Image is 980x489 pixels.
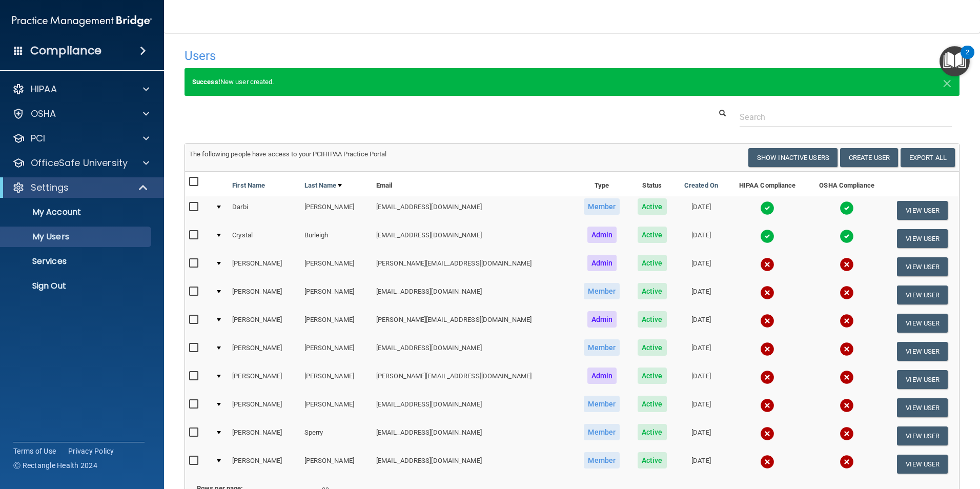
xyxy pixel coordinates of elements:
[675,196,727,225] td: [DATE]
[31,181,69,194] p: Settings
[897,257,948,276] button: View User
[300,225,372,253] td: Burleigh
[897,201,948,220] button: View User
[185,49,630,63] h4: Users
[575,172,629,196] th: Type
[30,44,101,58] h4: Compliance
[300,253,372,281] td: [PERSON_NAME]
[966,52,969,66] div: 2
[68,446,114,456] a: Privacy Policy
[840,342,854,356] img: cross.ca9f0e7f.svg
[897,286,948,304] button: View User
[228,253,300,281] td: [PERSON_NAME]
[584,339,620,356] span: Member
[31,157,128,169] p: OfficeSafe University
[31,108,56,120] p: OSHA
[372,281,575,309] td: [EMAIL_ADDRESS][DOMAIN_NAME]
[748,148,838,167] button: Show Inactive Users
[638,311,667,328] span: Active
[684,179,718,192] a: Created On
[727,172,808,196] th: HIPAA Compliance
[760,342,774,356] img: cross.ca9f0e7f.svg
[584,452,620,468] span: Member
[372,450,575,478] td: [EMAIL_ADDRESS][DOMAIN_NAME]
[638,339,667,356] span: Active
[372,422,575,450] td: [EMAIL_ADDRESS][DOMAIN_NAME]
[300,394,372,422] td: [PERSON_NAME]
[13,460,97,471] span: Ⓒ Rectangle Health 2024
[372,365,575,394] td: [PERSON_NAME][EMAIL_ADDRESS][DOMAIN_NAME]
[840,455,854,469] img: cross.ca9f0e7f.svg
[228,450,300,478] td: [PERSON_NAME]
[760,229,774,243] img: tick.e7d51cea.svg
[228,309,300,337] td: [PERSON_NAME]
[192,78,220,86] strong: Success!
[12,132,149,145] a: PCI
[840,257,854,272] img: cross.ca9f0e7f.svg
[638,452,667,468] span: Active
[300,365,372,394] td: [PERSON_NAME]
[12,83,149,95] a: HIPAA
[638,368,667,384] span: Active
[12,181,149,194] a: Settings
[840,148,898,167] button: Create User
[760,314,774,328] img: cross.ca9f0e7f.svg
[228,394,300,422] td: [PERSON_NAME]
[897,426,948,445] button: View User
[300,337,372,365] td: [PERSON_NAME]
[12,11,152,31] img: PMB logo
[300,281,372,309] td: [PERSON_NAME]
[300,450,372,478] td: [PERSON_NAME]
[629,172,675,196] th: Status
[372,394,575,422] td: [EMAIL_ADDRESS][DOMAIN_NAME]
[587,311,617,328] span: Admin
[675,365,727,394] td: [DATE]
[740,108,952,127] input: Search
[228,196,300,225] td: Darbi
[587,227,617,243] span: Admin
[12,157,149,169] a: OfficeSafe University
[897,370,948,389] button: View User
[228,281,300,309] td: [PERSON_NAME]
[675,450,727,478] td: [DATE]
[372,309,575,337] td: [PERSON_NAME][EMAIL_ADDRESS][DOMAIN_NAME]
[897,398,948,417] button: View User
[840,370,854,384] img: cross.ca9f0e7f.svg
[840,201,854,215] img: tick.e7d51cea.svg
[232,179,265,192] a: First Name
[638,396,667,412] span: Active
[760,286,774,300] img: cross.ca9f0e7f.svg
[189,150,387,158] span: The following people have access to your PCIHIPAA Practice Portal
[840,426,854,441] img: cross.ca9f0e7f.svg
[300,196,372,225] td: [PERSON_NAME]
[760,370,774,384] img: cross.ca9f0e7f.svg
[897,455,948,474] button: View User
[675,225,727,253] td: [DATE]
[897,342,948,361] button: View User
[760,426,774,441] img: cross.ca9f0e7f.svg
[13,446,56,456] a: Terms of Use
[584,283,620,299] span: Member
[228,337,300,365] td: [PERSON_NAME]
[587,255,617,271] span: Admin
[675,337,727,365] td: [DATE]
[638,227,667,243] span: Active
[31,132,45,145] p: PCI
[840,398,854,413] img: cross.ca9f0e7f.svg
[7,256,147,267] p: Services
[760,257,774,272] img: cross.ca9f0e7f.svg
[228,365,300,394] td: [PERSON_NAME]
[940,46,970,76] button: Open Resource Center, 2 new notifications
[760,455,774,469] img: cross.ca9f0e7f.svg
[584,396,620,412] span: Member
[372,253,575,281] td: [PERSON_NAME][EMAIL_ADDRESS][DOMAIN_NAME]
[7,232,147,242] p: My Users
[372,225,575,253] td: [EMAIL_ADDRESS][DOMAIN_NAME]
[675,309,727,337] td: [DATE]
[587,368,617,384] span: Admin
[638,255,667,271] span: Active
[675,281,727,309] td: [DATE]
[840,286,854,300] img: cross.ca9f0e7f.svg
[840,314,854,328] img: cross.ca9f0e7f.svg
[638,198,667,215] span: Active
